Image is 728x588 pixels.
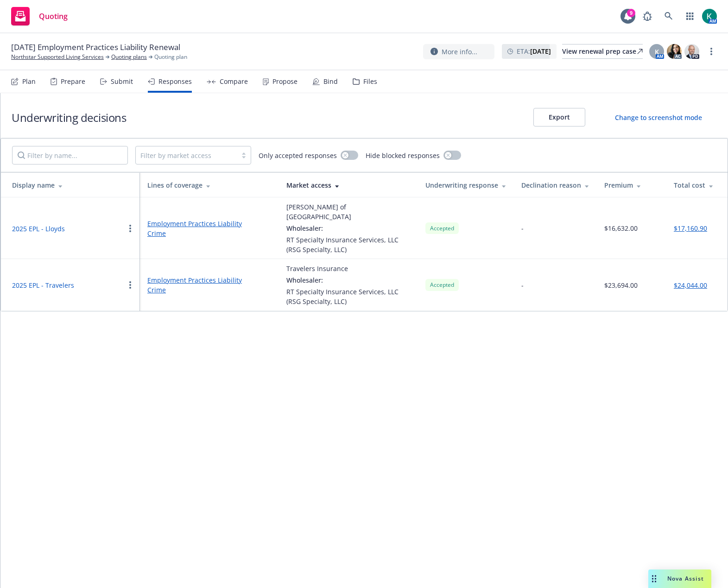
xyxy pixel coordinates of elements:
a: Employment Practices Liability [147,219,272,228]
div: Travelers Insurance [286,264,411,273]
div: $23,694.00 [604,280,638,290]
img: photo [684,44,699,59]
div: Underwriting response [425,180,506,190]
span: [DATE] Employment Practices Liability Renewal [11,42,180,53]
a: Search [659,7,678,25]
div: Propose [272,78,298,85]
div: Submit [111,78,133,85]
a: Quoting [7,3,71,29]
button: Export [533,108,585,126]
span: More info... [442,47,477,57]
span: Quoting [39,13,68,20]
div: Plan [22,78,36,85]
div: 9 [627,9,635,17]
div: Market access [286,180,411,190]
span: Only accepted responses [259,151,337,160]
div: RT Specialty Insurance Services, LLC (RSG Specialty, LLC) [286,235,411,254]
button: Nova Assist [648,569,711,588]
button: More info... [423,44,494,59]
div: Change to screenshot mode [615,113,702,122]
div: Lines of coverage [147,180,272,190]
a: Quoting plans [111,53,147,61]
a: more [706,46,717,57]
span: K [655,47,659,57]
a: Switch app [681,7,699,25]
a: View renewal prep case [562,44,643,59]
div: Declination reason [521,180,589,190]
div: Premium [604,180,659,190]
div: Drag to move [648,569,660,588]
div: View renewal prep case [562,44,643,58]
div: Wholesaler: [286,223,411,233]
a: Crime [147,228,272,238]
div: - [521,223,524,233]
div: Files [363,78,377,85]
img: photo [702,9,717,24]
a: Employment Practices Liability [147,275,272,285]
img: photo [667,44,682,59]
div: Accepted [425,279,459,291]
button: $24,044.00 [674,280,707,290]
span: Nova Assist [667,575,704,582]
span: Hide blocked responses [366,151,440,160]
div: Prepare [61,78,85,85]
button: 2025 EPL - Travelers [12,280,74,290]
strong: [DATE] [530,47,551,56]
a: Northstar Supported Living Services [11,53,104,61]
div: Accepted [425,222,459,234]
a: Crime [147,285,272,295]
div: Wholesaler: [286,275,411,285]
span: ETA : [517,46,551,56]
input: Filter by name... [12,146,128,164]
h1: Underwriting decisions [12,110,126,125]
button: $17,160.90 [674,223,707,233]
div: $16,632.00 [604,223,638,233]
div: Display name [12,180,133,190]
button: 2025 EPL - Lloyds [12,224,65,234]
span: Quoting plan [154,53,187,61]
div: - [521,280,524,290]
div: Compare [220,78,248,85]
button: Change to screenshot mode [600,108,717,126]
div: RT Specialty Insurance Services, LLC (RSG Specialty, LLC) [286,287,411,306]
div: [PERSON_NAME] of [GEOGRAPHIC_DATA] [286,202,411,221]
a: Report a Bug [638,7,657,25]
div: Bind [323,78,338,85]
div: Responses [158,78,192,85]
